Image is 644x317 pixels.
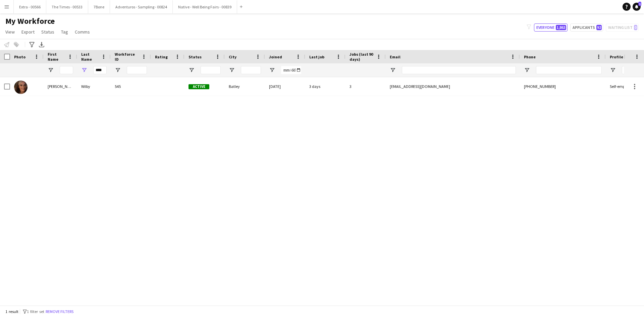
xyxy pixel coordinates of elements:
button: Applicants92 [570,23,603,32]
input: Joined Filter Input [281,66,301,74]
button: Adventuros - Sampling - 00824 [110,0,173,13]
a: 1 [633,3,641,11]
button: Open Filter Menu [48,67,54,73]
span: Photo [14,54,25,59]
span: Rating [155,54,168,59]
span: 1 filter set [27,309,44,314]
span: Last Name [81,52,99,62]
input: Email Filter Input [402,66,516,74]
button: Remove filters [44,308,75,315]
button: Everyone1,863 [534,23,568,32]
span: Phone [524,54,536,59]
span: Status [189,54,202,59]
button: 7Bone [88,0,110,13]
app-action-btn: Export XLSX [38,41,46,49]
button: Open Filter Menu [229,67,235,73]
span: Workforce ID [115,52,139,62]
input: City Filter Input [241,66,261,74]
span: 1,863 [556,25,566,30]
button: Open Filter Menu [189,67,195,73]
button: Open Filter Menu [390,67,396,73]
a: Status [39,28,57,36]
div: [DATE] [265,77,305,96]
div: [EMAIL_ADDRESS][DOMAIN_NAME] [386,77,520,96]
span: Last job [309,54,324,59]
div: 3 days [305,77,345,96]
div: Batley [225,77,265,96]
button: Open Filter Menu [115,67,121,73]
span: Export [21,29,35,35]
a: Export [19,28,37,36]
button: Open Filter Menu [269,67,275,73]
span: 1 [638,2,641,6]
input: Status Filter Input [201,66,221,74]
img: Jennifer Wilby [14,81,28,94]
input: Phone Filter Input [536,66,602,74]
input: Last Name Filter Input [93,66,107,74]
button: Open Filter Menu [524,67,530,73]
span: Jobs (last 90 days) [350,52,374,62]
span: Tag [61,29,68,35]
div: Wilby [77,77,111,96]
div: [PHONE_NUMBER] [520,77,606,96]
a: View [3,28,17,36]
a: Tag [58,28,71,36]
span: View [5,29,15,35]
button: Extra - 00566 [14,0,46,13]
span: Comms [75,29,90,35]
span: 92 [596,25,602,30]
span: Status [41,29,54,35]
button: Open Filter Menu [81,67,87,73]
div: 3 [345,77,386,96]
button: The Times - 00533 [46,0,88,13]
span: City [229,54,236,59]
button: Open Filter Menu [610,67,616,73]
span: Profile [610,54,623,59]
span: First Name [48,52,65,62]
span: Joined [269,54,282,59]
span: Active [189,84,209,89]
a: Comms [72,28,93,36]
div: [PERSON_NAME] [44,77,77,96]
input: Workforce ID Filter Input [127,66,147,74]
span: Email [390,54,400,59]
input: First Name Filter Input [60,66,73,74]
button: Native - Well Being Fairs - 00839 [173,0,237,13]
app-action-btn: Advanced filters [28,41,36,49]
span: My Workforce [5,16,55,26]
div: 545 [111,77,151,96]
